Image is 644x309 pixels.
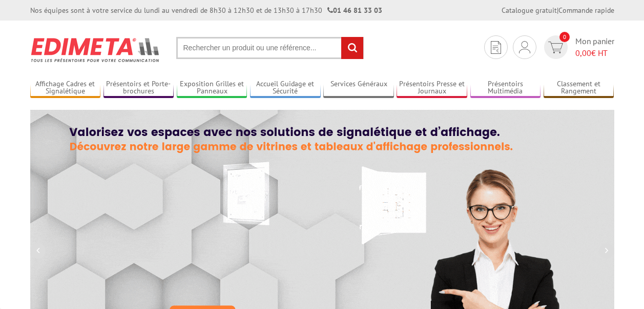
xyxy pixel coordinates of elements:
a: Affichage Cadres et Signalétique [30,80,101,96]
a: Classement et Rangement [544,80,614,96]
a: Catalogue gratuit [502,6,557,15]
img: devis rapide [548,42,563,53]
strong: 01 46 81 33 03 [327,6,382,15]
a: devis rapide 0 Mon panier 0,00€ HT [542,35,614,59]
a: Présentoirs Multimédia [470,80,541,96]
img: devis rapide [519,41,530,53]
a: Présentoirs et Porte-brochures [103,80,174,96]
img: Présentoir, panneau, stand - Edimeta - PLV, affichage, mobilier bureau, entreprise [30,31,161,69]
a: Présentoirs Presse et Journaux [397,80,467,96]
span: € HT [575,47,614,59]
input: rechercher [341,37,363,59]
a: Commande rapide [558,6,614,15]
input: Rechercher un produit ou une référence... [176,37,364,59]
a: Exposition Grilles et Panneaux [177,80,247,96]
span: Mon panier [575,35,614,59]
div: | [502,5,614,15]
img: devis rapide [491,41,501,54]
span: 0,00 [575,48,591,58]
span: 0 [559,32,570,42]
a: Accueil Guidage et Sécurité [250,80,321,96]
div: Nos équipes sont à votre service du lundi au vendredi de 8h30 à 12h30 et de 13h30 à 17h30 [30,5,382,15]
a: Services Généraux [323,80,394,96]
